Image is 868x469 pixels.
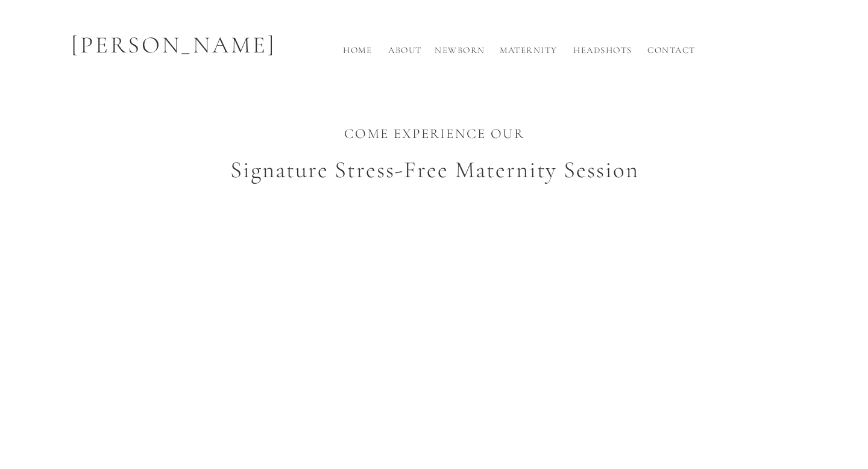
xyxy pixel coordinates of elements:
a: Home [338,43,377,63]
a: About [385,43,425,63]
p: Come Experience Our [337,124,532,147]
p: [PERSON_NAME] [60,28,288,63]
a: Contact [644,43,699,63]
a: Maternity [495,43,562,63]
a: Newborn [433,43,487,63]
h2: Signature Stress-Free Maternity Session [218,153,651,199]
a: Headshots [570,43,636,63]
